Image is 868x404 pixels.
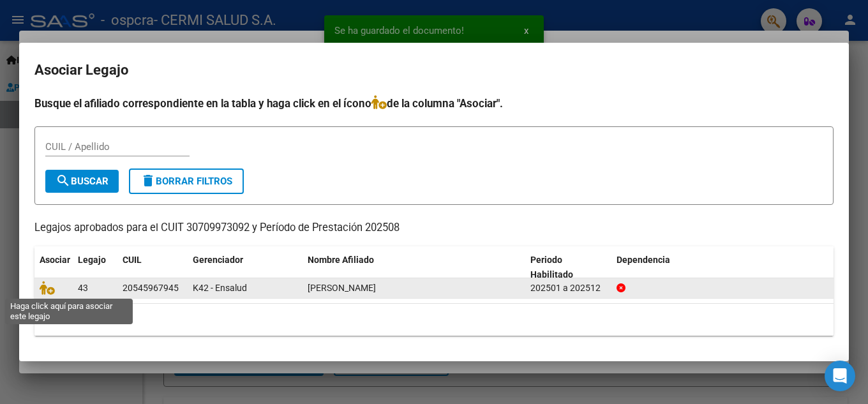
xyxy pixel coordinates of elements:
[611,246,834,288] datatable-header-cell: Dependencia
[530,255,573,280] span: Periodo Habilitado
[73,246,117,288] datatable-header-cell: Legajo
[123,281,179,296] div: 20545967945
[34,246,73,288] datatable-header-cell: Asociar
[117,246,188,288] datatable-header-cell: CUIL
[140,176,232,187] span: Borrar Filtros
[530,281,606,296] div: 202501 a 202512
[123,255,142,265] span: CUIL
[45,170,119,193] button: Buscar
[34,304,834,336] div: 1 registros
[308,283,376,293] span: GOMEZ JANO TAHIEL
[78,255,106,265] span: Legajo
[617,255,670,265] span: Dependencia
[525,246,611,288] datatable-header-cell: Periodo Habilitado
[56,173,71,188] mat-icon: search
[193,283,247,293] span: K42 - Ensalud
[308,255,374,265] span: Nombre Afiliado
[825,361,855,391] div: Open Intercom Messenger
[34,58,834,82] h2: Asociar Legajo
[34,220,834,236] p: Legajos aprobados para el CUIT 30709973092 y Período de Prestación 202508
[40,255,70,265] span: Asociar
[188,246,303,288] datatable-header-cell: Gerenciador
[303,246,525,288] datatable-header-cell: Nombre Afiliado
[193,255,243,265] span: Gerenciador
[56,176,108,187] span: Buscar
[129,168,244,194] button: Borrar Filtros
[78,283,88,293] span: 43
[34,95,834,112] h4: Busque el afiliado correspondiente en la tabla y haga click en el ícono de la columna "Asociar".
[140,173,156,188] mat-icon: delete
